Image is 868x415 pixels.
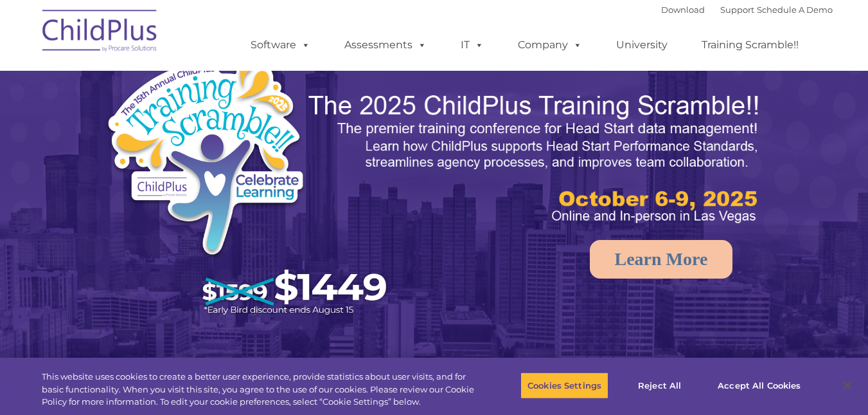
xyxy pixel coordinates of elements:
a: Support [720,5,754,15]
a: Software [238,32,323,58]
a: University [603,32,680,58]
a: Company [505,32,595,58]
button: Accept All Cookies [711,372,808,399]
a: Schedule A Demo [757,5,833,15]
a: Learn More [590,240,733,279]
a: Training Scramble!! [689,32,811,58]
button: Close [833,371,862,400]
font: | [661,5,833,15]
button: Cookies Settings [520,372,608,399]
a: IT [448,32,497,58]
img: ChildPlus by Procare Solutions [36,1,164,65]
div: This website uses cookies to create a better user experience, provide statistics about user visit... [42,371,477,409]
a: Download [661,5,705,15]
a: Assessments [332,32,439,58]
button: Reject All [619,372,700,399]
